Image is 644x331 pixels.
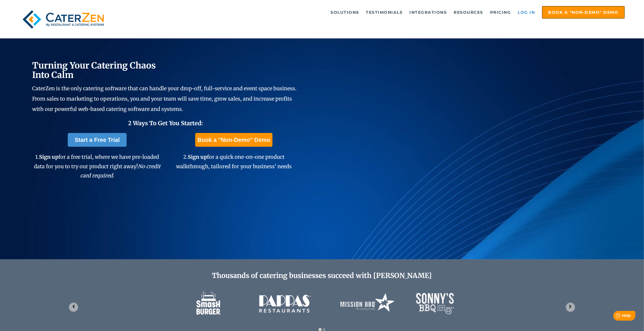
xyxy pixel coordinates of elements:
[407,7,450,18] a: Integrations
[195,133,272,147] a: Book a "Non-Demo" Demo
[451,7,486,18] a: Resources
[39,154,58,160] span: Sign up
[318,328,322,331] button: Go to slide 1
[515,7,538,18] a: Log in
[323,328,325,331] button: Go to slide 2
[128,120,203,127] span: 2 Ways To Get You Started:
[64,283,579,323] div: 1 of 2
[64,272,579,280] h2: Thousands of catering businesses succeed with [PERSON_NAME]
[19,6,107,33] img: caterzen
[188,154,207,160] span: Sign up
[32,85,297,112] span: CaterZen is the only catering software that can handle your drop-off, full-service and event spac...
[184,283,460,323] img: caterzen-client-logos-1
[123,6,625,19] div: Navigation Menu
[32,60,156,80] span: Turning Your Catering Chaos Into Calm
[566,303,575,312] button: Next slide
[363,7,406,18] a: Testimonials
[69,303,78,312] button: Go to last slide
[34,154,160,179] span: 1. for a free trial, where we have pre-loaded data for you to try our product right away!
[328,7,362,18] a: Solutions
[176,154,292,169] span: 2. for a quick one-on-one product walkthrough, tailored for your business' needs
[68,133,127,147] a: Start a Free Trial
[593,309,638,325] iframe: Help widget launcher
[542,6,625,19] a: Book a "Non-Demo" Demo
[487,7,514,18] a: Pricing
[80,163,160,179] em: No credit card required.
